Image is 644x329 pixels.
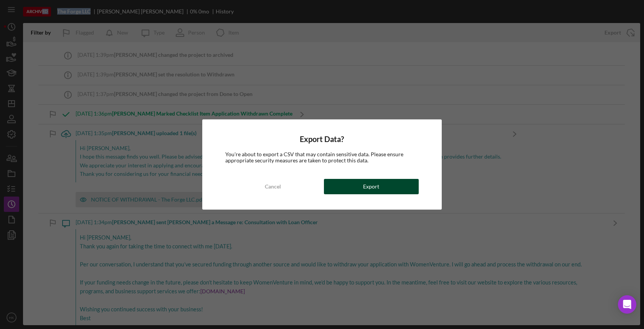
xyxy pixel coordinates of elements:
h4: Export Data? [225,135,418,144]
div: Export [363,179,379,194]
button: Export [324,179,419,194]
div: You're about to export a CSV that may contain sensitive data. Please ensure appropriate security ... [225,151,418,164]
button: Cancel [225,179,320,194]
div: Open Intercom Messenger [618,295,636,314]
div: Cancel [265,179,281,194]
